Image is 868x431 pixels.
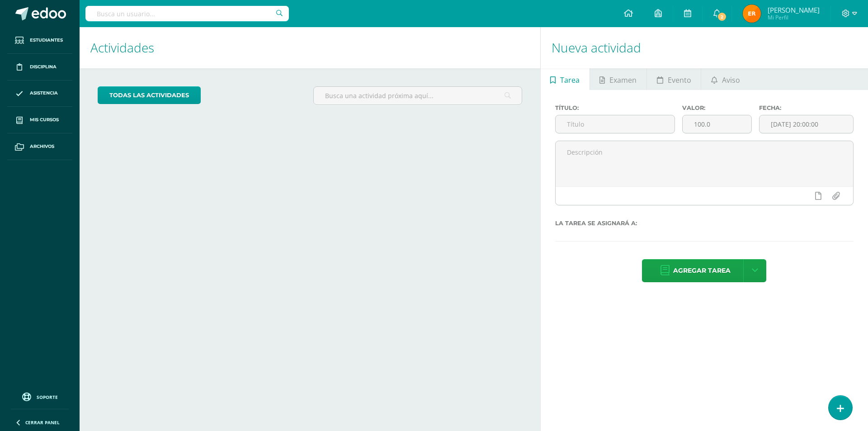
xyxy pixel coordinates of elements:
[668,69,691,91] span: Evento
[7,133,72,160] a: Archivos
[30,116,59,123] span: Mis cursos
[552,27,857,68] h1: Nueva actividad
[85,6,289,21] input: Busca un usuario...
[647,68,701,90] a: Evento
[590,68,646,90] a: Examen
[314,87,521,104] input: Busca una actividad próxima aquí...
[37,394,58,400] span: Soporte
[30,37,63,44] span: Estudiantes
[768,5,820,14] span: [PERSON_NAME]
[743,5,761,23] img: b9e3894e7f16a561f6570e7c5a24956e.png
[541,68,590,90] a: Tarea
[555,220,854,227] label: La tarea se asignará a:
[673,260,731,282] span: Agregar tarea
[30,143,54,150] span: Archivos
[7,81,72,107] a: Asistencia
[556,115,675,133] input: Título
[11,390,69,403] a: Soporte
[98,86,201,104] a: todas las Actividades
[701,68,750,90] a: Aviso
[683,115,751,133] input: Puntos máximos
[768,14,820,21] span: Mi Perfil
[560,69,580,91] span: Tarea
[609,69,637,91] span: Examen
[30,90,58,97] span: Asistencia
[7,54,72,81] a: Disciplina
[722,69,740,91] span: Aviso
[25,419,60,426] span: Cerrar panel
[759,115,853,133] input: Fecha de entrega
[30,63,57,71] span: Disciplina
[7,27,72,54] a: Estudiantes
[7,107,72,133] a: Mis cursos
[682,104,751,111] label: Valor:
[759,104,854,111] label: Fecha:
[90,27,529,68] h1: Actividades
[555,104,675,111] label: Título:
[717,12,727,22] span: 2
